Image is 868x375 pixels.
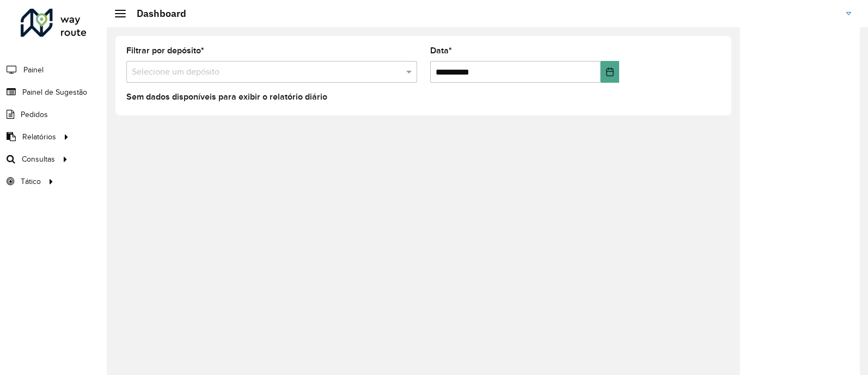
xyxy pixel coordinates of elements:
button: Choose Date [601,61,619,83]
label: Filtrar por depósito [126,44,204,57]
span: Painel de Sugestão [22,87,87,98]
span: Painel [23,64,44,76]
span: Pedidos [21,109,48,120]
span: Tático [21,176,41,187]
h2: Dashboard [126,8,186,20]
span: Relatórios [22,131,56,143]
span: Consultas [22,153,55,165]
label: Data [430,44,452,57]
label: Sem dados disponíveis para exibir o relatório diário [126,90,327,103]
